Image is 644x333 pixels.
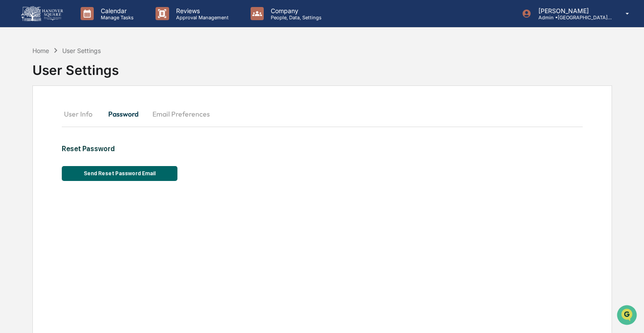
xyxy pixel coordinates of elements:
button: See all [136,96,159,106]
div: User Settings [62,47,101,54]
a: 🗄️Attestations [60,176,112,191]
iframe: Open customer support [616,304,640,328]
span: • [73,119,76,126]
div: We're available if you need us! [39,76,120,83]
p: How can we help? [9,18,159,32]
button: Send Reset Password Email [62,166,177,181]
span: [PERSON_NAME] [27,143,71,150]
a: 🖐️Preclearance [5,176,60,191]
span: • [73,143,76,150]
span: Pylon [87,217,106,224]
button: User Info [62,103,101,124]
a: Powered byPylon [62,217,106,224]
div: Home [32,47,49,54]
span: Data Lookup [18,196,55,205]
p: Reviews [169,7,233,14]
div: Reset Password [62,145,478,153]
p: Approval Management [169,14,233,21]
img: Cece Ferraez [9,135,23,149]
button: Email Preferences [145,103,217,124]
div: secondary tabs example [62,103,583,124]
button: Start new chat [149,70,159,80]
a: 🔎Data Lookup [5,192,59,208]
span: Attestations [72,179,109,188]
p: People, Data, Settings [264,14,326,21]
div: 🖐️ [9,180,16,187]
p: Company [264,7,326,14]
span: [DATE] [78,143,96,150]
div: 🔎 [9,197,16,204]
p: [PERSON_NAME] [531,7,613,14]
div: 🗄️ [64,180,71,187]
span: Preclearance [18,179,57,188]
img: 4531339965365_218c74b014194aa58b9b_72.jpg [18,67,34,83]
span: [PERSON_NAME] [27,119,71,126]
p: Admin • [GEOGRAPHIC_DATA] Wealth Advisors [531,14,613,21]
img: Cece Ferraez [9,111,23,125]
img: logo [21,6,63,21]
div: Start new chat [39,67,144,76]
p: Manage Tasks [94,14,138,21]
p: Calendar [94,7,138,14]
span: [DATE] [78,119,96,126]
div: User Settings [32,55,119,78]
button: Password [101,103,145,124]
img: 1746055101610-c473b297-6a78-478c-a979-82029cc54cd1 [9,67,25,83]
div: Past conversations [9,97,59,104]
